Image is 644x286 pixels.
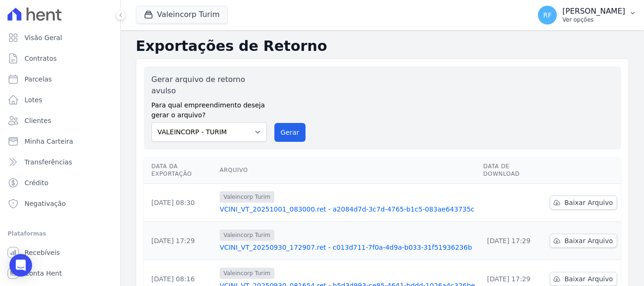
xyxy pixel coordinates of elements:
[274,123,305,142] button: Gerar
[4,28,116,47] a: Visão Geral
[479,222,546,260] td: [DATE] 17:29
[4,243,116,262] a: Recebíveis
[4,111,116,130] a: Clientes
[4,173,116,192] a: Crédito
[564,274,613,284] span: Baixar Arquivo
[136,38,629,55] h2: Exportações de Retorno
[144,184,216,222] td: [DATE] 08:30
[220,243,476,252] a: VCINI_VT_20250930_172907.ret - c013d711-7f0a-4d9a-b033-31f51936236b
[550,196,617,210] a: Baixar Arquivo
[479,157,546,184] th: Data de Download
[4,153,116,172] a: Transferências
[25,54,57,63] span: Contratos
[144,157,216,184] th: Data da Exportação
[220,204,476,214] a: VCINI_VT_20251001_083000.ret - a2084d7d-3c7d-4765-b1c5-083ae643735c
[144,222,216,260] td: [DATE] 17:29
[25,248,60,257] span: Recebíveis
[220,191,274,203] span: Valeincorp Turim
[562,7,625,16] p: [PERSON_NAME]
[136,6,228,24] button: Valeincorp Turim
[25,74,52,84] span: Parcelas
[25,137,73,146] span: Minha Carteira
[564,236,613,245] span: Baixar Arquivo
[530,2,644,28] button: RF [PERSON_NAME] Ver opções
[216,157,479,184] th: Arquivo
[550,272,617,286] a: Baixar Arquivo
[4,264,116,283] a: Conta Hent
[25,95,42,105] span: Lotes
[25,157,72,167] span: Transferências
[25,178,49,188] span: Crédito
[4,70,116,89] a: Parcelas
[4,194,116,213] a: Negativação
[4,49,116,68] a: Contratos
[25,199,66,208] span: Negativação
[564,198,613,207] span: Baixar Arquivo
[25,269,62,278] span: Conta Hent
[151,74,267,97] label: Gerar arquivo de retorno avulso
[220,229,274,241] span: Valeincorp Turim
[8,228,113,239] div: Plataformas
[25,33,62,42] span: Visão Geral
[550,234,617,248] a: Baixar Arquivo
[9,254,32,277] div: Open Intercom Messenger
[562,16,625,24] p: Ver opções
[4,90,116,109] a: Lotes
[151,97,267,120] label: Para qual empreendimento deseja gerar o arquivo?
[4,132,116,151] a: Minha Carteira
[25,116,51,125] span: Clientes
[220,268,274,279] span: Valeincorp Turim
[543,12,552,18] span: RF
